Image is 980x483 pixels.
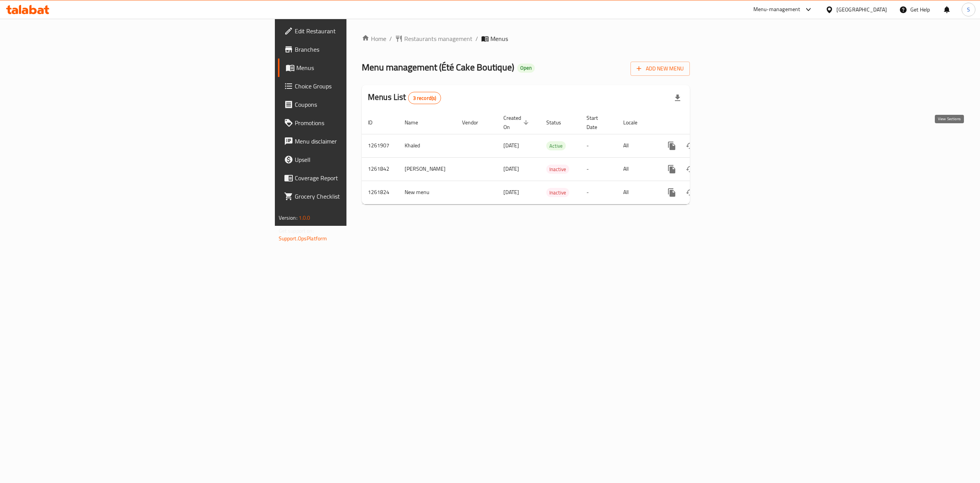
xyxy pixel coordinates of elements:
span: Inactive [546,188,569,197]
th: Actions [657,111,742,134]
span: 1.0.0 [299,213,310,223]
span: Status [546,118,571,127]
span: Coupons [295,100,433,109]
span: S [967,5,970,14]
li: / [475,34,478,43]
span: Created On [503,113,531,132]
td: All [617,181,657,204]
button: Change Status [681,160,699,178]
span: [DATE] [503,187,519,197]
td: - [580,181,617,204]
td: - [580,134,617,157]
button: more [663,160,681,178]
table: enhanced table [362,111,742,204]
span: Version: [279,213,297,223]
a: Support.OpsPlatform [279,233,327,243]
span: Active [546,142,566,150]
a: Branches [278,40,439,59]
td: All [617,157,657,181]
span: Menus [296,63,433,72]
span: Open [517,65,535,71]
a: Coverage Report [278,169,439,187]
h2: Menus List [368,91,441,104]
span: Upsell [295,155,433,164]
span: Get support on: [279,226,314,236]
button: more [663,137,681,155]
span: Start Date [586,113,608,132]
div: Menu-management [753,5,800,14]
a: Menu disclaimer [278,132,439,150]
span: Locale [623,118,647,127]
div: Total records count [408,92,441,104]
nav: breadcrumb [362,34,690,43]
span: Menus [490,34,508,43]
span: Inactive [546,165,569,174]
span: [DATE] [503,164,519,174]
span: Add New Menu [637,64,684,73]
span: Menu disclaimer [295,137,433,146]
div: Open [517,64,535,73]
button: Change Status [681,183,699,202]
div: Export file [668,89,687,107]
span: Name [405,118,428,127]
span: Grocery Checklist [295,192,433,201]
a: Upsell [278,150,439,169]
span: Choice Groups [295,82,433,91]
a: Coupons [278,95,439,114]
span: [DATE] [503,140,519,150]
td: All [617,134,657,157]
a: Choice Groups [278,77,439,95]
a: Promotions [278,114,439,132]
span: Edit Restaurant [295,26,433,36]
a: Menus [278,59,439,77]
button: more [663,183,681,202]
a: Grocery Checklist [278,187,439,206]
button: Add New Menu [630,62,690,76]
div: [GEOGRAPHIC_DATA] [836,5,887,14]
span: ID [368,118,382,127]
span: Branches [295,45,433,54]
span: Promotions [295,118,433,127]
td: - [580,157,617,181]
a: Edit Restaurant [278,22,439,40]
span: Coverage Report [295,173,433,183]
span: Vendor [462,118,488,127]
span: 3 record(s) [408,95,441,102]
